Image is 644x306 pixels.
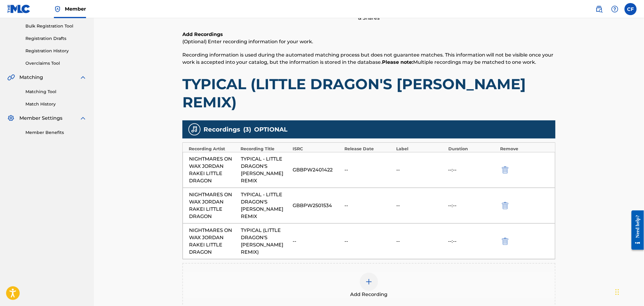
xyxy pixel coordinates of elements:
[397,238,445,245] div: --
[397,146,445,152] div: Label
[502,238,509,245] img: 12a2ab48e56ec057fbd8.svg
[25,48,87,54] a: Registration History
[614,277,644,306] iframe: Chat Widget
[344,146,393,152] div: Release Date
[182,75,556,111] h1: TYPICAL (LITTLE DRAGON'S [PERSON_NAME] REMIX)
[293,166,341,174] div: GBBPW2401422
[7,115,15,122] img: Member Settings
[241,227,290,256] div: TYPICAL (LITTLE DRAGON'S [PERSON_NAME] REMIX)
[241,146,289,152] div: Recording Title
[182,31,556,38] h6: Add Recordings
[254,125,287,134] span: OPTIONAL
[593,3,605,15] a: Public Search
[19,115,62,122] span: Member Settings
[365,278,373,285] img: add
[191,126,198,133] img: recording
[25,60,87,67] a: Overclaims Tool
[382,59,413,65] strong: Please note:
[500,146,549,152] div: Remove
[448,202,497,209] div: --:--
[616,283,619,301] div: Drag
[344,202,393,209] div: --
[189,227,238,256] div: NIGHTMARES ON WAX JORDAN RAKEI LITTLE DRAGON
[293,202,341,209] div: GBBPW2501534
[204,125,240,134] span: Recordings
[243,125,251,134] span: ( 3 )
[189,155,238,184] div: NIGHTMARES ON WAX JORDAN RAKEI LITTLE DRAGON
[293,238,341,245] div: --
[344,238,393,245] div: --
[502,166,509,174] img: 12a2ab48e56ec057fbd8.svg
[25,89,87,95] a: Matching Tool
[397,166,445,174] div: --
[54,5,61,13] img: Top Rightsholder
[502,202,509,209] img: 12a2ab48e56ec057fbd8.svg
[448,146,497,152] div: Duration
[182,39,313,44] span: (Optional) Enter recording information for your work.
[25,23,87,29] a: Bulk Registration Tool
[19,74,43,81] span: Matching
[448,238,497,245] div: --:--
[182,52,554,65] span: Recording information is used during the automated matching process but does not guarantee matche...
[625,3,637,15] div: User Menu
[350,291,388,298] span: Add Recording
[79,115,87,122] img: expand
[7,74,15,81] img: Matching
[189,146,237,152] div: Recording Artist
[25,129,87,136] a: Member Benefits
[293,146,341,152] div: ISRC
[627,206,644,254] iframe: Resource Center
[611,5,619,13] img: help
[609,3,621,15] div: Help
[397,202,445,209] div: --
[7,5,31,13] img: MLC Logo
[189,191,238,220] div: NIGHTMARES ON WAX JORDAN RAKEI LITTLE DRAGON
[25,101,87,107] a: Match History
[79,74,87,81] img: expand
[241,155,290,184] div: TYPICAL - LITTLE DRAGON'S [PERSON_NAME] REMIX
[596,5,603,13] img: search
[65,5,86,12] span: Member
[344,166,393,174] div: --
[241,191,290,220] div: TYPICAL - LITTLE DRAGON'S [PERSON_NAME] REMIX
[448,166,497,174] div: --:--
[25,35,87,42] a: Registration Drafts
